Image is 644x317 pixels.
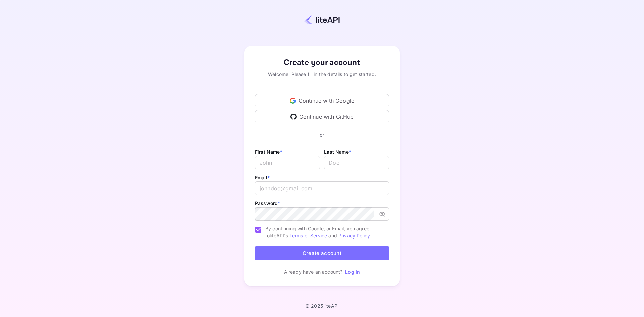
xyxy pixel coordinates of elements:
[255,156,320,169] input: John
[324,156,389,169] input: Doe
[255,200,280,206] label: Password
[345,269,360,275] a: Log in
[376,208,388,220] button: toggle password visibility
[255,57,389,69] div: Create your account
[255,246,389,260] button: Create account
[305,303,339,309] p: © 2025 liteAPI
[255,110,389,123] div: Continue with GitHub
[324,149,351,155] label: Last Name
[304,15,340,25] img: liteapi
[265,225,384,239] span: By continuing with Google, or Email, you agree to liteAPI's and
[255,175,270,180] label: Email
[255,94,389,107] div: Continue with Google
[255,181,389,195] input: johndoe@gmail.com
[255,71,389,78] div: Welcome! Please fill in the details to get started.
[284,268,343,275] p: Already have an account?
[289,233,327,239] a: Terms of Service
[255,149,282,155] label: First Name
[338,233,371,239] a: Privacy Policy.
